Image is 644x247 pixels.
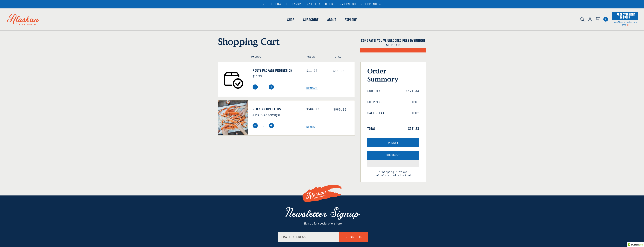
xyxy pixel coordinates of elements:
img: Route Package Protection - $11.33 [218,62,248,97]
span: Total [367,126,375,131]
a: Remove [306,87,355,90]
div: $580.00 [306,108,328,111]
h4: Total [333,55,351,58]
h3: Order Summary [367,67,419,83]
button: Checkout [367,151,419,160]
span: Subtotal [367,89,382,93]
a: About [323,9,340,30]
img: Red King Crab Legs - 4 lbs (2-3.5 Servings) [218,100,248,135]
p: 4 lbs (2-3.5 Servings) [253,112,301,117]
img: plus [269,123,274,128]
img: minus [253,123,258,128]
h4: Product [251,55,299,58]
div: ORDER [DATE], ENJOY [DATE] WITH FREE OVERNIGHT SHIPPING [262,3,381,6]
span: $591.33 [408,126,419,131]
img: Alaskan King Crab Co. logo [2,8,44,31]
a: Explore [340,9,361,30]
a: Announcement Bar Modal [379,3,382,5]
span: Shipping Notice Icon [627,24,629,26]
span: *Shipping & taxes calculated at checkout [367,167,419,177]
img: plus [269,84,274,90]
span: Update [388,141,398,144]
p: Sign up for special offers here! [243,221,402,226]
span: $591.33 [406,89,419,93]
img: Alaskan King Crab Co. Logo [301,180,343,207]
a: Red King Crab Legs [253,107,301,111]
a: Cart [603,17,608,22]
a: Subscribe [299,9,323,30]
h1: Shopping Cart [218,36,355,47]
img: search [580,17,584,22]
span: Checkout [386,154,400,157]
img: account [588,17,592,22]
a: Route Package Protection [253,68,301,73]
a: Cart [596,17,600,22]
span: Sales Tax [367,112,384,115]
a: Shop [283,9,299,30]
button: Update [367,138,419,147]
input: Email Address [278,232,339,242]
span: $11.33 [333,69,344,73]
h4: Congrats! You've unlocked FREE OVERNIGHT SHIPPING! [360,38,426,47]
span: Free Overnight Shipping [616,12,635,20]
div: $11.33 [306,69,328,73]
a: Remove [306,125,355,129]
h4: Price [306,55,325,58]
span: $580.00 [333,108,346,111]
img: minus [253,84,258,90]
span: 2 [603,17,608,22]
span: Shipping [367,100,382,104]
span: Mon-Thurs on orders over $300 [614,21,637,26]
p: $11.33 [253,74,301,79]
button: Sign Up [339,232,368,242]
